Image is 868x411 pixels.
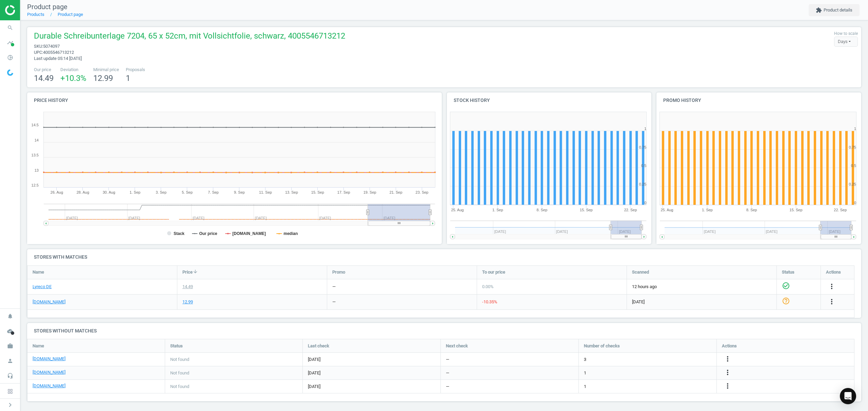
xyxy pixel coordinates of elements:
div: 14.49 [182,284,193,290]
i: headset_mic [4,369,17,382]
i: work [4,340,17,352]
span: +10.3 % [60,73,86,83]
div: 12.99 [182,299,193,305]
span: 0.00 % [482,284,494,289]
div: — [332,299,336,305]
button: extensionProduct details [809,4,860,16]
i: chevron_right [6,401,14,409]
button: chevron_right [2,401,19,409]
a: [DOMAIN_NAME] [33,383,65,389]
text: 0.25 [849,182,856,186]
text: 0 [644,201,646,205]
span: Number of checks [584,343,620,349]
label: How to scale [834,31,858,37]
i: help_outline [782,297,790,305]
tspan: 5. Sep [182,190,193,194]
span: 1 [584,384,586,390]
span: Our price [34,67,54,73]
a: [DOMAIN_NAME] [33,355,65,362]
span: Deviation [60,67,86,73]
i: more_vert [724,355,732,363]
tspan: 1. Sep [130,190,140,194]
text: 13.5 [32,153,39,157]
tspan: median [283,231,298,236]
button: more_vert [724,369,732,377]
tspan: 15. Sep [311,190,324,194]
text: 0.75 [849,145,856,149]
h4: Price history [27,92,442,108]
span: Not found [170,384,189,390]
span: 4005546713212 [43,50,74,55]
span: Last update 05:14 [DATE] [34,56,82,61]
a: Products [27,12,44,17]
span: Not found [170,356,189,363]
tspan: 11. Sep [259,190,272,194]
span: — [446,356,449,363]
tspan: 7. Sep [208,190,219,194]
span: Name [33,269,44,275]
button: more_vert [724,355,732,364]
button: more_vert [828,282,836,291]
span: 5074097 [43,44,60,49]
tspan: 23. Sep [416,190,429,194]
i: more_vert [828,282,836,290]
button: more_vert [828,298,836,306]
span: Product page [27,3,67,11]
i: check_circle_outline [782,282,790,290]
span: 1 [126,73,130,83]
i: person [4,354,17,367]
h4: Stores with matches [27,249,861,265]
span: Status [170,343,183,349]
text: 1 [644,127,646,131]
span: 14.49 [34,73,54,83]
i: more_vert [724,382,732,390]
span: 1 [584,370,586,376]
tspan: 30. Aug [103,190,115,194]
span: Status [782,269,794,275]
tspan: 21. Sep [390,190,402,194]
tspan: 8. Sep [536,208,547,212]
i: more_vert [828,298,836,306]
span: sku : [34,44,43,49]
text: 0.25 [639,182,646,186]
a: Lyreco DE [33,284,52,290]
span: 3 [584,356,586,363]
i: timeline [4,36,17,49]
tspan: Our price [199,231,217,236]
span: Name [33,343,44,349]
span: Next check [446,343,468,349]
button: more_vert [724,382,732,391]
h4: Promo history [656,92,861,108]
img: wGWNvw8QSZomAAAAABJRU5ErkJggg== [7,69,13,76]
span: To our price [482,269,505,275]
span: Scanned [632,269,649,275]
span: Price [182,269,193,275]
tspan: 22. Sep [834,208,847,212]
text: 14.5 [32,123,39,127]
text: 0.5 [851,164,856,168]
h4: Stores without matches [27,323,861,339]
span: [DATE] [308,356,435,363]
i: cloud_done [4,325,17,338]
tspan: 22. Sep [624,208,637,212]
tspan: Stack [174,231,184,236]
tspan: 1. Sep [492,208,503,212]
span: Durable Schreibunterlage 7204, 65 x 52cm, mit Vollsichtfolie, schwarz, 4005546713212 [34,30,345,43]
span: Last check [308,343,329,349]
text: 13 [35,168,39,172]
span: [DATE] [632,299,771,305]
i: search [4,21,17,34]
text: 0.5 [641,164,646,168]
span: [DATE] [308,384,435,390]
text: 12.5 [32,183,39,187]
tspan: 25. Aug [451,208,463,212]
a: Product page [58,12,83,17]
tspan: 26. Aug [51,190,63,194]
span: -10.35 % [482,299,497,304]
img: ajHJNr6hYgQAAAAASUVORK5CYII= [5,5,53,15]
text: 0 [854,201,856,205]
tspan: 9. Sep [234,190,245,194]
div: Days [834,37,858,47]
span: Proposals [126,67,145,73]
tspan: 1. Sep [702,208,713,212]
